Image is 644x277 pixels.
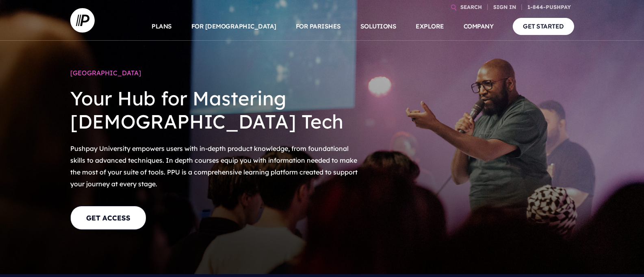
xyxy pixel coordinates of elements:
[70,206,146,230] a: GET ACCESS
[152,12,172,41] a: PLANS
[70,65,359,81] h1: [GEOGRAPHIC_DATA]
[416,12,444,41] a: EXPLORE
[464,12,494,41] a: COMPANY
[191,12,276,41] a: FOR [DEMOGRAPHIC_DATA]
[360,12,397,41] a: SOLUTIONS
[70,144,358,188] span: Pushpay University empowers users with in-depth product knowledge, from foundational skills to ad...
[70,81,359,140] h2: Your Hub for Mastering [DEMOGRAPHIC_DATA] Tech
[513,18,574,35] a: GET STARTED
[296,12,341,41] a: FOR PARISHES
